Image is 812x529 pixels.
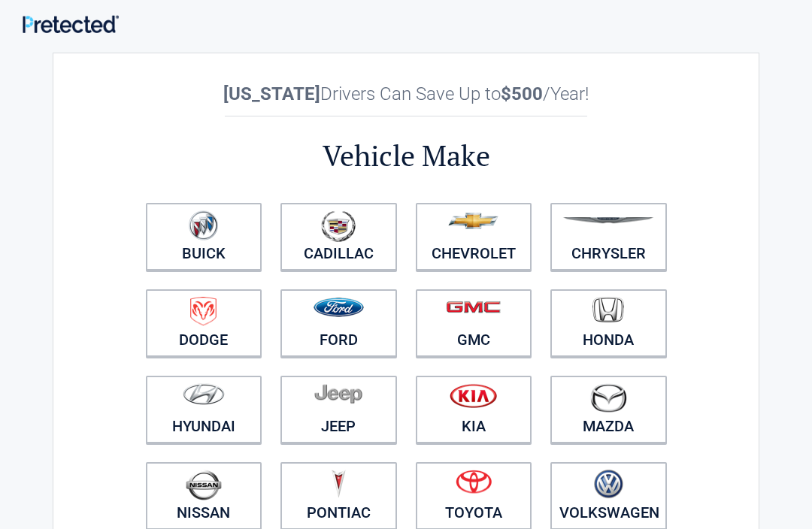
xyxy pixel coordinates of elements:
a: Buick [146,203,262,271]
a: Honda [550,289,667,357]
a: GMC [416,289,532,357]
img: hyundai [183,383,225,405]
img: honda [592,297,624,323]
img: chevrolet [448,213,498,229]
h2: Vehicle Make [136,137,676,175]
a: Dodge [146,289,262,357]
img: buick [189,210,218,240]
a: Jeep [280,376,397,443]
img: kia [450,383,497,408]
img: Main Logo [23,15,119,32]
b: $500 [501,83,543,104]
img: gmc [446,301,501,313]
img: toyota [456,470,492,494]
img: dodge [190,297,217,326]
b: [US_STATE] [223,83,320,104]
a: Chevrolet [416,203,532,271]
a: Ford [280,289,397,357]
img: nissan [186,470,222,500]
img: mazda [589,383,627,413]
a: Chrysler [550,203,667,271]
a: Mazda [550,376,667,443]
a: Kia [416,376,532,443]
h2: Drivers Can Save Up to /Year [136,83,676,104]
a: Hyundai [146,376,262,443]
img: jeep [314,383,362,404]
img: cadillac [321,210,356,242]
img: pontiac [331,470,346,498]
img: ford [314,298,364,317]
img: chrysler [562,217,654,224]
img: volkswagen [594,470,623,499]
a: Cadillac [280,203,397,271]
